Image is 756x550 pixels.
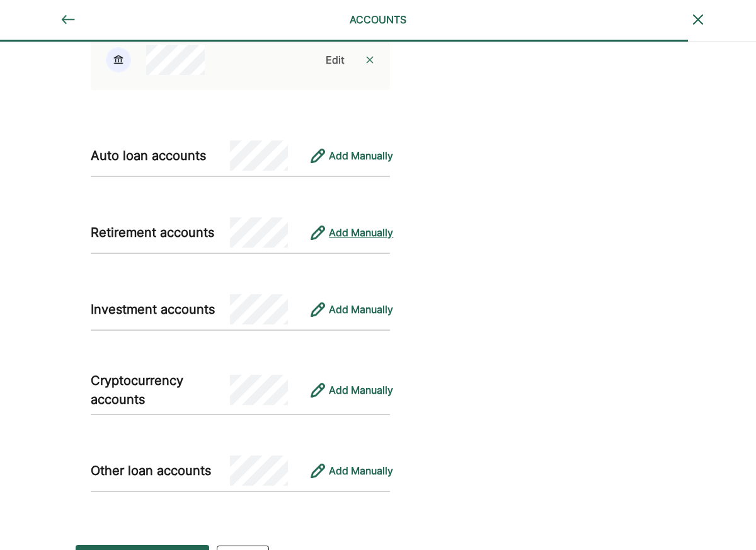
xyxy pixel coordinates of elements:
div: Cryptocurrency accounts [91,371,230,409]
div: Add Manually [329,302,393,317]
div: Edit [326,52,345,67]
div: ACCOUNTS [270,12,486,27]
div: Add Manually [329,463,393,478]
div: Add Manually [329,382,393,398]
div: Retirement accounts [91,223,230,242]
div: Other loan accounts [91,461,230,480]
div: Add Manually [329,225,393,240]
div: Investment accounts [91,300,230,319]
div: Auto loan accounts [91,146,230,165]
div: Add Manually [329,148,393,163]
